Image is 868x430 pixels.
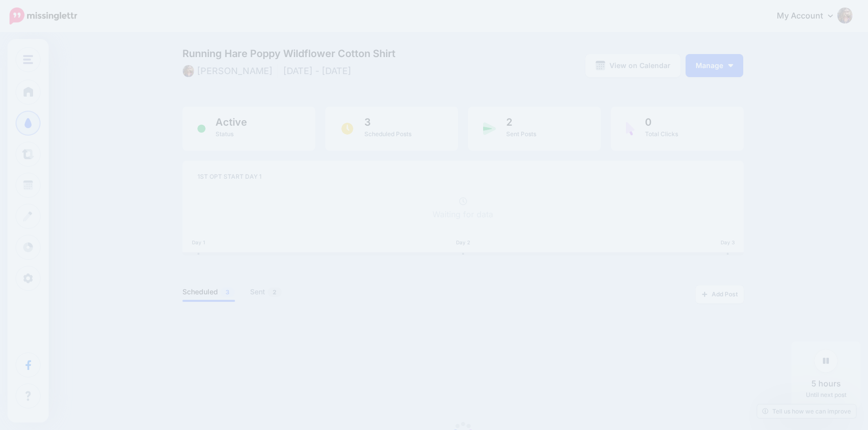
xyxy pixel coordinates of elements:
span: Status [215,130,234,138]
button: Manage [686,54,743,77]
a: Add Post [696,285,744,303]
img: Missinglettr [10,8,77,25]
img: arrow-down-white.png [728,64,733,67]
span: Sent Posts [506,130,536,138]
a: My Account [767,4,853,29]
a: Sent2 [250,286,282,298]
div: 1ST OPT START DAY 1 [197,171,729,183]
a: Scheduled3 [182,286,235,298]
a: Waiting for data [432,196,493,219]
img: pointer-purple.png [626,122,635,136]
li: [DATE] - [DATE] [283,64,356,79]
span: 3 [364,117,411,127]
div: Day 2 [448,239,478,245]
span: 5 hours [811,377,841,390]
li: [PERSON_NAME] [182,64,278,79]
div: Day 3 [713,239,743,245]
span: 0 [645,117,678,127]
span: 2 [268,287,282,297]
a: View on Calendar [585,54,681,77]
span: Running Hare Poppy Wildflower Cotton Shirt [182,49,552,59]
img: clock.png [340,122,354,136]
span: Total Clicks [645,130,678,138]
img: plus-grey-dark.png [702,291,708,297]
span: Active [215,117,247,127]
span: 2 [506,117,536,127]
div: Day 1 [183,239,213,245]
img: menu.png [23,55,33,64]
img: paper-plane-green.png [483,122,496,135]
div: Until next post [791,341,860,408]
span: 3 [221,287,235,297]
a: Tell us how we can improve [757,404,856,418]
span: Scheduled Posts [364,130,411,138]
img: calendar-grey-darker.png [595,61,605,71]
